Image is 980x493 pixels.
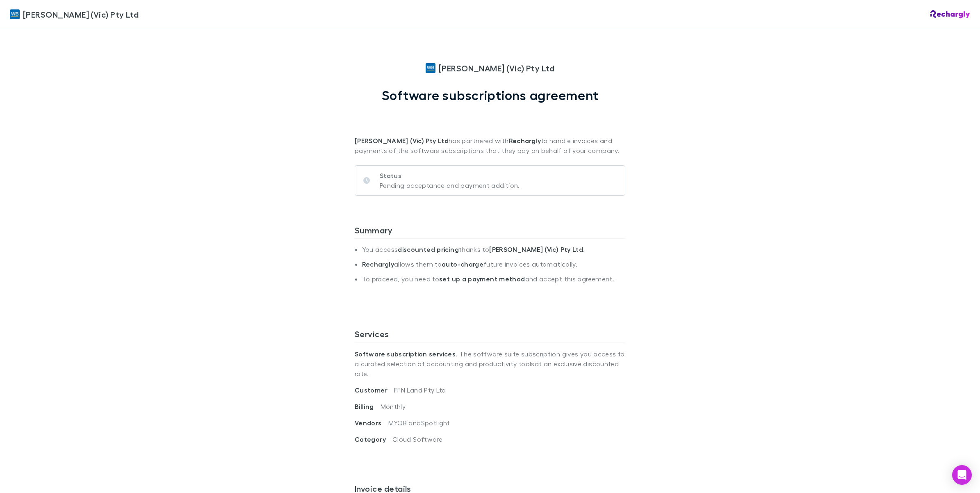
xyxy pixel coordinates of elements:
[489,245,583,253] strong: [PERSON_NAME] (Vic) Pty Ltd
[10,9,20,19] img: William Buck (Vic) Pty Ltd's Logo
[392,435,442,443] span: Cloud Software
[442,260,483,268] strong: auto-charge
[380,171,520,180] p: Status
[426,63,435,73] img: William Buck (Vic) Pty Ltd's Logo
[355,419,388,427] span: Vendors
[388,419,450,427] span: MYOB and Spotlight
[362,245,625,260] li: You access thanks to .
[952,465,972,485] div: Open Intercom Messenger
[355,137,449,145] strong: [PERSON_NAME] (Vic) Pty Ltd
[362,260,625,275] li: allows them to future invoices automatically.
[23,8,139,21] span: [PERSON_NAME] (Vic) Pty Ltd
[930,10,970,18] img: Rechargly Logo
[381,402,406,410] span: Monthly
[355,435,392,443] span: Category
[355,350,456,358] strong: Software subscription services
[362,275,625,290] li: To proceed, you need to and accept this agreement.
[355,225,625,238] h3: Summary
[439,275,525,283] strong: set up a payment method
[355,103,625,155] p: has partnered with to handle invoices and payments of the software subscriptions that they pay on...
[394,386,446,394] span: FFN Land Pty Ltd
[509,137,541,145] strong: Rechargly
[439,62,554,74] span: [PERSON_NAME] (Vic) Pty Ltd
[355,402,381,411] span: Billing
[355,329,625,342] h3: Services
[382,87,599,103] h1: Software subscriptions agreement
[362,260,394,268] strong: Rechargly
[398,245,459,253] strong: discounted pricing
[355,386,394,394] span: Customer
[380,180,520,190] p: Pending acceptance and payment addition.
[355,342,625,385] p: . The software suite subscription gives you access to a curated selection of accounting and produ...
